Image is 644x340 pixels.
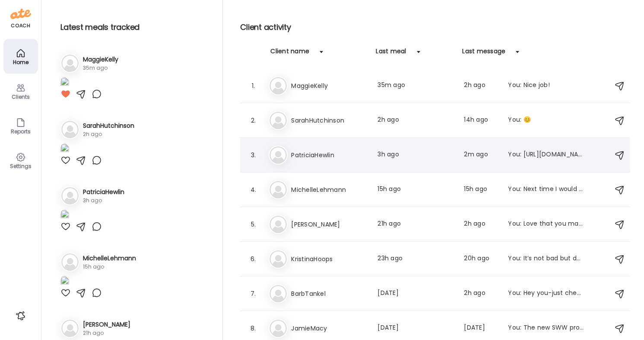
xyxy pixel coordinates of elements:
[5,59,36,65] div: Home
[291,288,367,299] h3: BarbTankel
[291,115,367,126] h3: SarahHutchinson
[248,185,258,195] div: 4.
[378,81,454,91] div: 35m ago
[83,64,118,72] div: 35m ago
[508,150,584,160] div: You: [URL][DOMAIN_NAME]
[270,216,287,233] img: bg-avatar-default.svg
[248,323,258,334] div: 8.
[291,185,367,195] h3: MichelleLehmann
[61,320,79,337] img: bg-avatar-default.svg
[464,185,498,195] div: 15h ago
[83,121,134,130] h3: SarahHutchinson
[378,288,454,299] div: [DATE]
[60,210,69,221] img: images%2FmZqu9VpagTe18dCbHwWVMLxYdAy2%2FeMlNMDvqv4OOJDCQbNbW%2FQcTnobEPbyQXrU7coPVt_1080
[248,150,258,160] div: 3.
[248,288,258,299] div: 7.
[378,254,454,264] div: 23h ago
[270,77,287,94] img: bg-avatar-default.svg
[464,323,498,334] div: [DATE]
[61,187,79,204] img: bg-avatar-default.svg
[61,121,79,138] img: bg-avatar-default.svg
[240,21,630,34] h2: Client activity
[83,329,130,337] div: 21h ago
[248,254,258,264] div: 6.
[60,77,69,89] img: images%2FnR0t7EISuYYMJDOB54ce2c9HOZI3%2FNeyM8C9qchNeLdHHWTge%2FoG6GOHD1wtGwPOzd32SZ_1080
[291,323,367,334] h3: JamieMacy
[83,188,124,197] h3: PatriciaHewlin
[270,250,287,268] img: bg-avatar-default.svg
[508,288,584,299] div: You: Hey you-just checking in. How is eveything going?
[270,181,287,198] img: bg-avatar-default.svg
[270,47,309,61] div: Client name
[270,285,287,302] img: bg-avatar-default.svg
[60,21,209,34] h2: Latest meals tracked
[291,81,367,91] h3: MaggieKelly
[83,130,134,138] div: 2h ago
[248,115,258,126] div: 2.
[464,115,498,126] div: 14h ago
[5,94,36,100] div: Clients
[508,185,584,195] div: You: Next time I would do half a large apple, 1 tbsp of peanut butter and 2 [PERSON_NAME] flats i...
[464,150,498,160] div: 2m ago
[464,81,498,91] div: 2h ago
[248,81,258,91] div: 1.
[61,55,79,72] img: bg-avatar-default.svg
[378,150,454,160] div: 3h ago
[291,219,367,230] h3: [PERSON_NAME]
[462,47,505,61] div: Last message
[248,219,258,230] div: 5.
[270,146,287,164] img: bg-avatar-default.svg
[508,115,584,126] div: You: 😊
[60,276,69,288] img: images%2FuGs4GHY6P2h9D2gO3yt7zJo8fKt1%2FJXM3N2mcTguHswbTDJ1C%2FIeKmo0rFS2GH0bsGz25T_1080
[83,263,136,271] div: 15h ago
[291,150,367,160] h3: PatriciaHewlin
[508,219,584,230] div: You: Love that you made that choice!
[83,197,124,204] div: 3h ago
[378,323,454,334] div: [DATE]
[464,219,498,230] div: 2h ago
[83,320,130,329] h3: [PERSON_NAME]
[5,129,36,134] div: Reports
[60,143,69,155] img: images%2FPmm2PXbGH0Z5JiI7kyACT0OViMx2%2FXM50wHSpnIz2rU3U6wdP%2F92cUQjg6HYIDMzCC0jp8_1080
[83,55,118,64] h3: MaggieKelly
[61,253,79,271] img: bg-avatar-default.svg
[378,219,454,230] div: 21h ago
[508,323,584,334] div: You: The new SWW protein powder is here!!! Click [URL][DOMAIN_NAME] go view and receive a discount!
[508,254,584,264] div: You: It’s not bad but definitely something I would save for later in the day because even though ...
[376,47,406,61] div: Last meal
[378,115,454,126] div: 2h ago
[508,81,584,91] div: You: Nice job!
[5,163,36,169] div: Settings
[378,185,454,195] div: 15h ago
[464,288,498,299] div: 2h ago
[464,254,498,264] div: 20h ago
[10,7,31,21] img: ate
[11,22,30,29] div: coach
[83,254,136,263] h3: MichelleLehmann
[270,320,287,337] img: bg-avatar-default.svg
[270,112,287,129] img: bg-avatar-default.svg
[291,254,367,264] h3: KristinaHoops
